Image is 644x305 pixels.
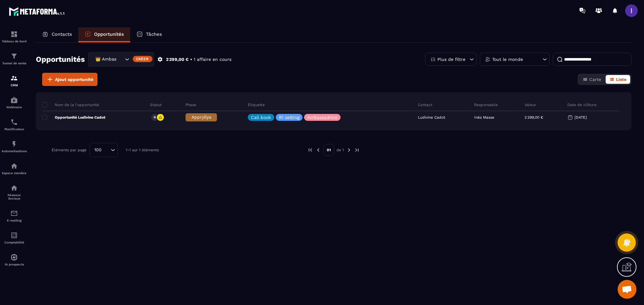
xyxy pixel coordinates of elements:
[10,254,18,261] img: automations
[618,280,636,299] a: Ouvrir le chat
[354,147,360,153] img: next
[194,56,231,62] p: 1 affaire en cours
[36,53,85,66] h2: Opportunités
[2,40,27,43] p: Tableau de bord
[2,241,27,244] p: Comptabilité
[279,115,299,120] p: R1 setting
[579,75,605,84] button: Carte
[42,73,97,86] button: Ajout opportunité
[104,147,109,153] input: Search for option
[2,263,27,266] p: IA prospects
[2,136,27,158] a: automationsautomationsAutomatisations
[2,62,27,65] p: Tunnel de vente
[2,227,27,249] a: accountantaccountantComptabilité
[9,6,65,17] img: logo
[10,162,18,170] img: automations
[2,179,27,205] a: social-networksocial-networkRéseaux Sociaux
[154,115,156,120] p: 0
[88,52,154,67] div: Search for option
[2,70,27,92] a: formationformationCRM
[474,102,498,107] p: Responsable
[55,76,93,83] span: Ajout opportunité
[606,75,630,84] button: Liste
[10,118,18,126] img: scheduler
[2,26,27,48] a: formationformationTableau de bord
[525,102,536,107] p: Valeur
[52,31,72,37] p: Contacts
[616,77,626,82] span: Liste
[2,205,27,227] a: emailemailE-mailing
[10,140,18,148] img: automations
[10,74,18,82] img: formation
[166,56,189,62] p: 2 299,00 €
[2,114,27,136] a: schedulerschedulerPlanificateur
[418,102,432,107] p: Contact
[307,115,337,120] p: Ambassadrice
[42,102,99,107] p: Nom de la l'opportunité
[525,115,543,120] p: 2 299,00 €
[251,115,271,120] p: Call book
[117,56,123,63] input: Search for option
[10,30,18,38] img: formation
[2,193,27,200] p: Réseaux Sociaux
[248,102,265,107] p: Étiquette
[2,171,27,175] p: Espace membre
[78,27,130,42] a: Opportunités
[315,147,321,153] img: prev
[52,148,86,152] p: Éléments par page
[130,27,168,42] a: Tâches
[94,31,124,37] p: Opportunités
[589,77,601,82] span: Carte
[2,83,27,87] p: CRM
[492,57,523,62] p: Tout le monde
[94,56,117,63] span: 👑 Ambassadrices
[10,96,18,104] img: automations
[308,147,313,153] img: prev
[90,143,118,157] div: Search for option
[437,57,465,62] p: Plus de filtre
[336,147,344,152] p: de 1
[2,158,27,179] a: automationsautomationsEspace membre
[2,105,27,109] p: Webinaire
[575,115,587,120] p: [DATE]
[10,184,18,192] img: social-network
[2,92,27,114] a: automationsautomationsWebinaire
[2,48,27,70] a: formationformationTunnel de vente
[186,102,196,107] p: Phase
[323,144,334,156] p: 01
[133,56,153,62] div: Créer
[42,115,105,120] p: Opportunité Ludivine Cadot
[92,147,104,153] span: 100
[2,219,27,222] p: E-mailing
[567,102,597,107] p: Date de clôture
[192,115,211,120] span: Appryllya
[474,115,494,120] p: Inès Masse
[36,27,78,42] a: Contacts
[190,56,192,62] p: •
[346,147,352,153] img: next
[146,31,162,37] p: Tâches
[2,149,27,153] p: Automatisations
[126,148,159,152] p: 1-1 sur 1 éléments
[10,210,18,217] img: email
[2,127,27,131] p: Planificateur
[10,232,18,239] img: accountant
[10,52,18,60] img: formation
[150,102,162,107] p: Statut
